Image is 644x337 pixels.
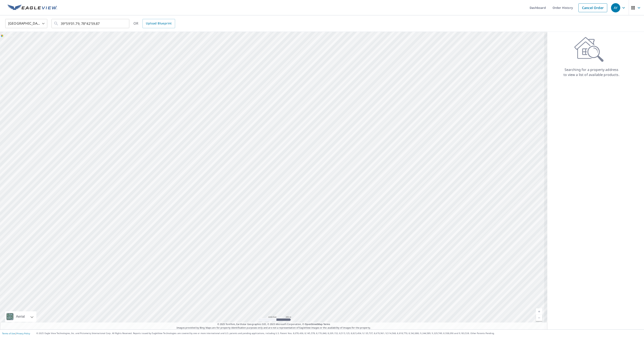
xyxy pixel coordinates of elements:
div: Aerial [5,311,36,322]
a: Cancel Order [578,3,607,12]
a: OpenStreetMap [305,322,322,326]
div: AY [611,3,620,12]
span: Upload Blueprint [146,21,172,26]
a: Current Level 15.664034071712354, Zoom Out [536,315,542,321]
p: | [2,332,30,335]
span: © 2025 TomTom, Earthstar Geographics SIO, © 2025 Microsoft Corporation, © [217,322,330,326]
a: Upload Blueprint [143,19,175,28]
img: EV Logo [8,5,57,11]
input: Search by address or latitude-longitude [61,18,121,29]
p: Searching for a property address to view a list of available products. [563,67,620,77]
div: OR [133,19,175,28]
a: Current Level 15.664034071712354, Zoom In [536,308,542,315]
p: © 2025 Eagle View Technologies, Inc. and Pictometry International Corp. All Rights Reserved. Repo... [36,332,642,335]
a: Terms of Use [2,332,15,335]
a: Privacy Policy [16,332,30,335]
div: [GEOGRAPHIC_DATA] [5,18,47,29]
div: Aerial [15,311,26,322]
a: Terms [323,322,330,326]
